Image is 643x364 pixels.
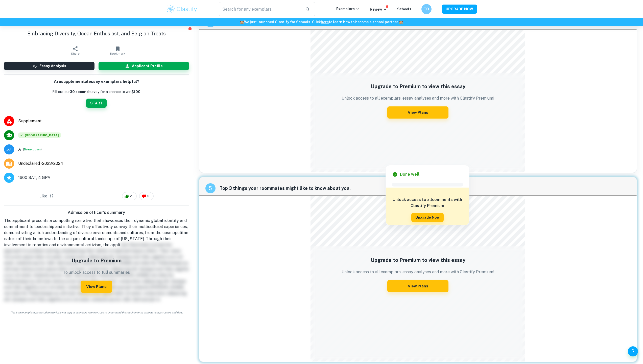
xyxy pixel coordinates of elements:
button: Applicant Profile [99,62,189,70]
h6: TO [423,6,429,12]
button: Share [54,43,97,58]
a: here [321,20,329,24]
strong: $100 [131,90,140,94]
button: View Plans [387,106,448,119]
span: Bookmark [110,52,125,55]
input: Search for any exemplars... [219,2,301,16]
button: TO [421,4,432,14]
h1: Embracing Diversity, Ocean Enthusiast, and Belgian Treats [4,30,189,37]
span: cant illustrates a proactive approach to problem-solving, emphasizing their ability to lead and i... [4,242,189,302]
span: The applicant presents a compelling narrative that showcases their dynamic global identity and co... [4,218,188,247]
h6: Like it? [39,193,54,199]
h6: Admission officer's summary [4,210,189,216]
button: Upgrade Now [411,213,444,222]
button: View Plans [81,281,112,293]
span: 3 [127,194,135,199]
span: ( ) [23,147,42,152]
button: Bookmark [97,43,139,58]
div: recipe [205,183,216,193]
span: This is an example of past student work. Do not copy or submit as your own. Use to understand the... [2,311,191,314]
button: Help and Feedback [628,346,638,356]
p: Unlock access to all exemplars, essay analyses and more with Clastify Premium! [342,95,494,101]
p: Exemplars [336,6,360,12]
span: 🏫 [240,20,244,24]
h6: We just launched Clastify for Schools. Click to learn how to become a school partner. [1,19,642,25]
button: Report issue [188,27,192,31]
span: 0 [145,194,152,199]
span: [GEOGRAPHIC_DATA] [18,132,61,138]
h6: Applicant Profile [132,63,163,69]
button: Essay Analysis [4,62,94,70]
p: Review [370,7,387,12]
h5: Upgrade to Premium to view this essay [342,256,494,264]
span: Top 3 things your roommates might like to know about you. [220,185,631,192]
span: Undeclared - 2023/2024 [18,161,63,167]
h6: Done well [400,171,419,177]
span: 🏫 [399,20,403,24]
button: UPGRADE NOW [442,5,477,14]
h6: Essay Analysis [39,63,66,69]
img: Clastify logo [166,4,198,14]
b: 30 second [70,90,89,94]
button: View Plans [387,280,448,292]
a: Major and Application Year [18,161,67,167]
h5: Upgrade to Premium to view this essay [342,83,494,90]
h6: Unlock access to all comments with Clastify Premium [388,197,467,209]
span: Supplement [18,118,189,124]
p: To unlock access to full summaries [63,269,130,276]
a: Schools [397,7,411,11]
span: Share [71,52,80,55]
span: 1600 SAT; 4 GPA [18,175,50,181]
p: Unlock access to all exemplars, essay analyses and more with Clastify Premium! [342,269,494,275]
h6: Are supplemental essay exemplars helpful? [54,79,139,85]
p: Fill out our survey for a chance to win [52,89,140,95]
button: START [86,99,107,108]
button: Breakdown [24,147,41,152]
h5: Upgrade to Premium [63,257,130,264]
div: Accepted: Harvard University [18,132,61,138]
p: Grade [18,146,21,152]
